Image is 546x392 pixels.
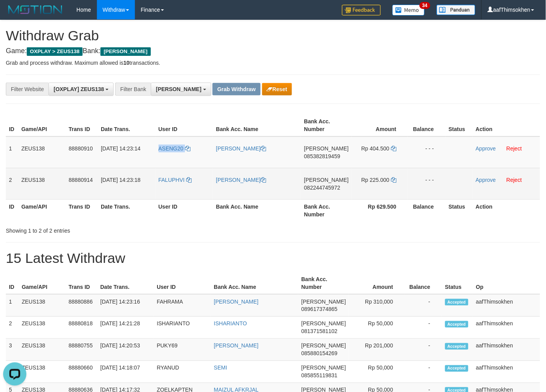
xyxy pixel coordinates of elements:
[211,272,299,294] th: Bank Acc. Name
[214,321,247,327] a: ISHARIANTO
[97,361,154,383] td: [DATE] 14:18:07
[48,83,114,96] button: [OXPLAY] ZEUS138
[405,317,442,339] td: -
[214,343,259,349] a: [PERSON_NAME]
[27,47,83,56] span: OXPLAY > ZEUS138
[506,177,522,183] a: Reject
[18,168,66,199] td: ZEUS138
[18,199,66,221] th: Game/API
[66,272,97,294] th: Trans ID
[442,272,473,294] th: Status
[437,5,475,15] img: panduan.png
[391,145,396,152] a: Copy 404500 to clipboard
[19,361,66,383] td: ZEUS138
[19,317,66,339] td: ZEUS138
[159,177,192,183] a: FALUPHVI
[66,361,97,383] td: 88880660
[301,365,346,371] span: [PERSON_NAME]
[6,250,540,266] h1: 15 Latest Withdraw
[19,272,66,294] th: Game/API
[301,373,337,379] span: Copy 085855119831 to clipboard
[301,299,346,305] span: [PERSON_NAME]
[216,145,266,152] a: [PERSON_NAME]
[6,114,18,136] th: ID
[6,199,18,221] th: ID
[156,199,213,221] th: User ID
[69,145,93,152] span: 88880910
[156,86,201,92] span: [PERSON_NAME]
[304,153,340,159] span: Copy 085382819459 to clipboard
[473,114,540,136] th: Action
[3,3,26,26] button: Open LiveChat chat widget
[392,5,425,16] img: Button%20Memo.svg
[159,177,185,183] span: FALUPHVI
[408,136,446,168] td: - - -
[352,199,408,221] th: Rp 629.500
[6,83,48,96] div: Filter Website
[298,272,349,294] th: Bank Acc. Number
[301,343,346,349] span: [PERSON_NAME]
[446,114,473,136] th: Status
[446,199,473,221] th: Status
[214,299,259,305] a: [PERSON_NAME]
[6,272,19,294] th: ID
[473,339,540,361] td: aafThimsokhen
[100,47,150,56] span: [PERSON_NAME]
[154,294,211,317] td: FAHRAMA
[97,294,154,317] td: [DATE] 14:23:16
[159,145,190,152] a: ASENG20
[361,145,389,152] span: Rp 404.500
[213,114,301,136] th: Bank Acc. Name
[301,328,337,335] span: Copy 081371581102 to clipboard
[97,272,154,294] th: Date Trans.
[154,339,211,361] td: PUKY69
[6,339,19,361] td: 3
[115,83,151,96] div: Filter Bank
[506,145,522,152] a: Reject
[66,339,97,361] td: 88880755
[408,168,446,199] td: - - -
[18,136,66,168] td: ZEUS138
[6,47,540,55] h4: Game: Bank:
[101,145,140,152] span: [DATE] 14:23:14
[301,321,346,327] span: [PERSON_NAME]
[349,294,405,317] td: Rp 310,000
[473,294,540,317] td: aafThimsokhen
[159,145,184,152] span: ASENG20
[262,83,292,95] button: Reset
[405,361,442,383] td: -
[98,199,155,221] th: Date Trans.
[123,60,130,66] strong: 10
[476,177,496,183] a: Approve
[445,343,468,350] span: Accepted
[445,321,468,328] span: Accepted
[352,114,408,136] th: Amount
[66,199,98,221] th: Trans ID
[473,272,540,294] th: Op
[6,294,19,317] td: 1
[6,224,222,235] div: Showing 1 to 2 of 2 entries
[216,177,266,183] a: [PERSON_NAME]
[6,28,540,43] h1: Withdraw Grab
[361,177,389,183] span: Rp 225.000
[304,185,340,191] span: Copy 082244745972 to clipboard
[445,299,468,306] span: Accepted
[391,177,396,183] a: Copy 225000 to clipboard
[54,86,104,92] span: [OXPLAY] ZEUS138
[476,145,496,152] a: Approve
[349,272,405,294] th: Amount
[445,365,468,372] span: Accepted
[213,83,260,95] button: Grab Withdraw
[19,339,66,361] td: ZEUS138
[19,294,66,317] td: ZEUS138
[349,317,405,339] td: Rp 50,000
[214,365,227,371] a: SEMI
[154,361,211,383] td: RYANUD
[405,272,442,294] th: Balance
[6,59,540,67] p: Grab and process withdraw. Maximum allowed is transactions.
[301,199,352,221] th: Bank Acc. Number
[301,306,337,313] span: Copy 089617374865 to clipboard
[408,199,446,221] th: Balance
[101,177,140,183] span: [DATE] 14:23:18
[408,114,446,136] th: Balance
